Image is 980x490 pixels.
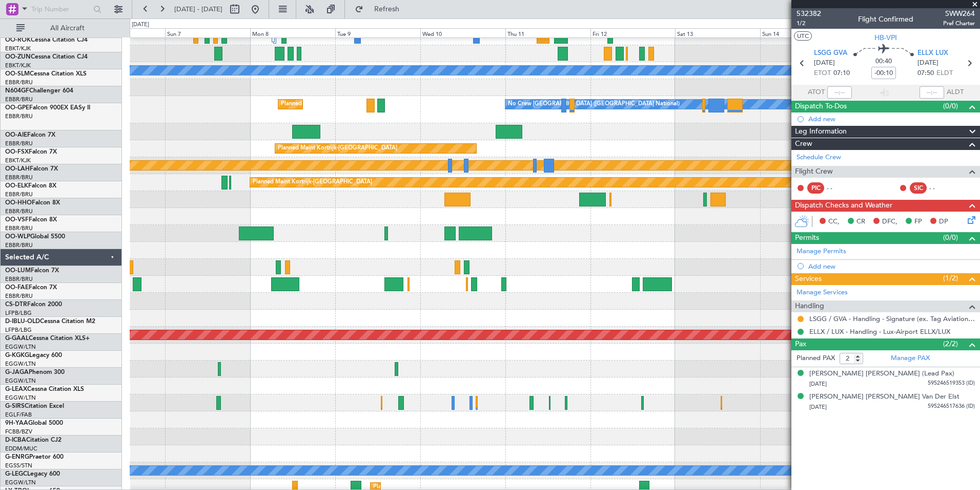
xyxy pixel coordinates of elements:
a: EGLF/FAB [5,411,32,419]
a: LSGG / GVA - Handling - Signature (ex. Tag Aviation) LSGG / GVA [809,314,975,323]
span: CR [856,217,865,227]
a: OO-LAHFalcon 7X [5,166,58,172]
span: Crew [795,138,812,150]
a: EGGW/LTN [5,479,36,486]
a: Manage Services [797,288,848,298]
a: G-JAGAPhenom 300 [5,369,65,375]
a: EBBR/BRU [5,96,33,103]
a: OO-FAEFalcon 7X [5,285,57,291]
a: EBBR/BRU [5,140,33,147]
span: OO-FSX [5,149,29,155]
a: OO-ZUNCessna Citation CJ4 [5,54,88,60]
a: OO-HHOFalcon 8X [5,200,60,206]
span: Dispatch Checks and Weather [795,200,892,212]
a: EDDM/MUC [5,445,37,453]
a: EBBR/BRU [5,174,33,181]
span: DP [939,217,948,227]
span: HB-VPI [874,32,897,43]
a: LFPB/LBG [5,326,32,334]
a: OO-FSXFalcon 7X [5,149,57,155]
label: Planned PAX [797,353,835,364]
div: Wed 10 [420,28,505,37]
div: Planned Maint Kortrijk-[GEOGRAPHIC_DATA] [253,175,372,190]
div: SIC [910,182,927,194]
a: 9H-YAAGlobal 5000 [5,420,63,426]
a: OO-ELKFalcon 8X [5,183,56,189]
span: G-JAGA [5,369,29,375]
span: OO-ELK [5,183,28,189]
span: D-IBLU-OLD [5,318,40,325]
a: G-KGKGLegacy 600 [5,352,62,359]
span: ATOT [808,87,825,98]
span: OO-VSF [5,217,29,223]
a: EBBR/BRU [5,224,33,232]
div: Sun 7 [165,28,250,37]
input: Trip Number [31,2,90,17]
a: EGSS/STN [5,462,32,469]
div: Flight Confirmed [858,14,913,25]
span: OO-LUM [5,268,31,274]
span: N604GF [5,88,29,94]
a: CS-DTRFalcon 2000 [5,301,62,308]
a: G-ENRGPraetor 600 [5,454,64,460]
div: [PERSON_NAME] [PERSON_NAME] (Lead Pax) [809,369,954,379]
span: G-KGKG [5,352,29,359]
a: OO-ROKCessna Citation CJ4 [5,37,88,43]
a: Manage Permits [797,247,846,257]
span: 595246517636 (ID) [928,402,975,411]
span: Leg Information [795,126,847,138]
a: LFPB/LBG [5,309,32,317]
a: OO-LUMFalcon 7X [5,268,59,274]
span: OO-GPE [5,105,29,111]
span: [DATE] [809,403,827,411]
div: PIC [807,182,824,194]
a: Manage PAX [891,353,930,364]
span: OO-HHO [5,200,32,206]
span: 9H-YAA [5,420,28,426]
span: Handling [795,300,824,312]
button: All Aircraft [11,20,111,36]
span: (0/0) [943,101,958,111]
div: No Crew [GEOGRAPHIC_DATA] ([GEOGRAPHIC_DATA] National) [508,97,680,112]
div: Sun 14 [760,28,845,37]
span: ELDT [936,68,953,79]
span: FP [914,217,922,227]
a: OO-SLMCessna Citation XLS [5,71,87,77]
span: 07:10 [833,68,850,79]
div: Mon 8 [250,28,335,37]
span: G-LEAX [5,386,27,392]
span: [DATE] [809,380,827,388]
a: FCBB/BZV [5,428,32,436]
a: N604GFChallenger 604 [5,88,73,94]
span: OO-SLM [5,71,30,77]
a: ELLX / LUX - Handling - Lux-Airport ELLX/LUX [809,327,950,336]
div: Fri 12 [590,28,676,37]
span: (2/2) [943,338,958,349]
a: EGGW/LTN [5,360,36,368]
span: ETOT [814,68,831,79]
span: Permits [795,232,819,244]
span: ALDT [947,87,964,98]
a: G-LEGCLegacy 600 [5,471,60,477]
a: EBBR/BRU [5,275,33,283]
span: OO-WLP [5,234,30,240]
a: EGGW/LTN [5,343,36,351]
span: LSGG GVA [814,48,847,59]
span: Services [795,273,822,285]
a: EBBR/BRU [5,112,33,120]
a: EBKT/KJK [5,157,31,164]
div: Add new [808,262,975,271]
a: OO-AIEFalcon 7X [5,132,55,138]
a: EBBR/BRU [5,292,33,300]
a: EGGW/LTN [5,394,36,402]
div: Add new [808,115,975,123]
a: OO-WLPGlobal 5500 [5,234,65,240]
a: EBBR/BRU [5,79,33,86]
span: ELLX LUX [917,48,948,59]
span: OO-AIE [5,132,27,138]
span: CS-DTR [5,301,27,308]
span: OO-ROK [5,37,31,43]
span: DFC, [882,217,897,227]
a: G-SIRSCitation Excel [5,403,64,409]
a: EBKT/KJK [5,62,31,69]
